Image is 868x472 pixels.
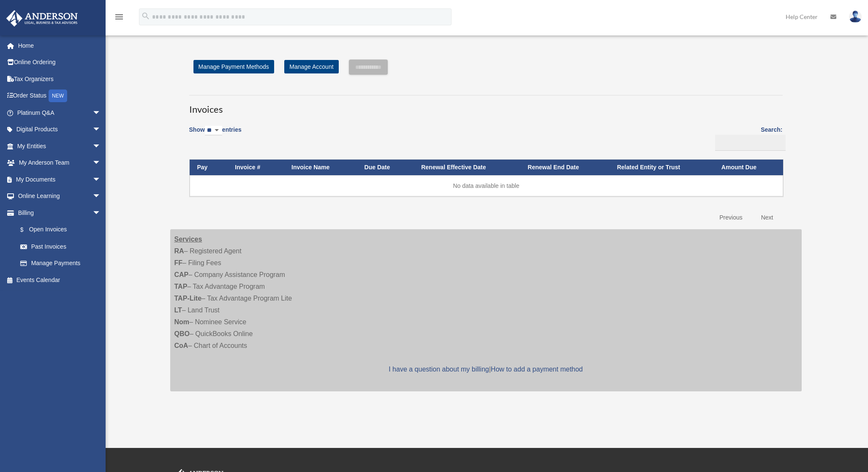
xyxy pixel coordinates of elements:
a: menu [114,15,124,22]
a: My Entitiesarrow_drop_down [6,138,114,155]
img: User Pic [849,11,862,23]
a: Next [755,209,780,226]
img: Anderson Advisors Platinum Portal [4,10,80,27]
strong: FF [174,259,183,266]
a: Online Learningarrow_drop_down [6,188,114,205]
p: | [174,363,797,375]
th: Related Entity or Trust: activate to sort column ascending [610,160,714,175]
a: Manage Account [284,60,338,73]
a: Events Calendar [6,271,114,288]
i: menu [114,12,124,22]
th: Amount Due: activate to sort column ascending [714,160,783,175]
a: Billingarrow_drop_down [6,204,109,221]
th: Renewal Effective Date: activate to sort column ascending [414,160,520,175]
th: Due Date: activate to sort column ascending [357,160,414,175]
a: Manage Payment Methods [193,60,274,73]
input: Search: [715,135,786,151]
a: Tax Organizers [6,71,114,87]
strong: CAP [174,271,189,278]
strong: RA [174,247,184,255]
span: arrow_drop_down [93,121,109,138]
strong: LT [174,307,182,314]
span: arrow_drop_down [93,104,109,122]
a: Past Invoices [12,238,109,255]
a: Previous [713,209,748,226]
strong: TAP [174,283,188,290]
a: I have a question about my billing [389,366,489,373]
td: No data available in table [190,175,783,196]
span: arrow_drop_down [93,155,109,172]
span: arrow_drop_down [93,138,109,155]
span: arrow_drop_down [93,188,109,205]
span: $ [25,225,29,235]
div: NEW [49,90,67,102]
a: Order StatusNEW [6,87,114,105]
th: Renewal End Date: activate to sort column ascending [520,160,609,175]
a: Manage Payments [12,255,109,272]
strong: QBO [174,330,190,337]
span: arrow_drop_down [93,204,109,222]
a: Online Ordering [6,54,114,71]
a: Platinum Q&Aarrow_drop_down [6,104,114,121]
select: Showentries [205,126,222,136]
a: My Anderson Teamarrow_drop_down [6,155,114,171]
a: How to add a payment method [491,366,583,373]
th: Pay: activate to sort column descending [190,160,228,175]
a: Digital Productsarrow_drop_down [6,121,114,138]
th: Invoice #: activate to sort column ascending [227,160,284,175]
strong: Services [174,236,202,243]
i: search [141,11,150,21]
a: My Documentsarrow_drop_down [6,171,114,188]
div: – Registered Agent – Filing Fees – Company Assistance Program – Tax Advantage Program – Tax Advan... [170,229,802,391]
th: Invoice Name: activate to sort column ascending [284,160,357,175]
span: arrow_drop_down [93,171,109,188]
a: $Open Invoices [12,221,105,239]
strong: TAP-Lite [174,295,202,302]
label: Show entries [189,125,242,144]
strong: CoA [174,342,188,349]
h3: Invoices [189,95,783,116]
strong: Nom [174,318,190,326]
a: Home [6,37,114,54]
label: Search: [712,125,783,151]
